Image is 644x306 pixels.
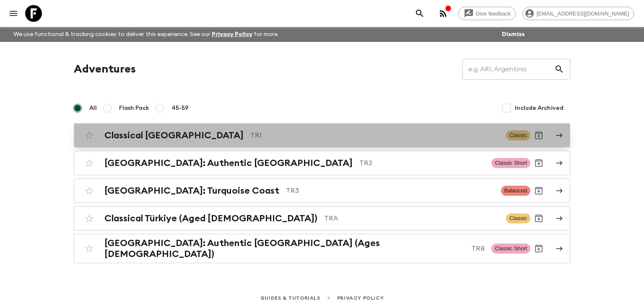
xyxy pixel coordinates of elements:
[5,5,22,22] button: menu
[530,127,547,144] button: Archive
[104,213,317,224] h2: Classical Türkiye (Aged [DEMOGRAPHIC_DATA])
[104,238,465,259] h2: [GEOGRAPHIC_DATA]: Authentic [GEOGRAPHIC_DATA] (Ages [DEMOGRAPHIC_DATA])
[286,186,494,196] p: TR3
[471,244,485,254] p: TRB
[491,244,530,254] span: Classic Short
[491,158,530,168] span: Classic Short
[74,206,570,231] a: Classical Türkiye (Aged [DEMOGRAPHIC_DATA])TRAClassicArchive
[74,234,570,263] a: [GEOGRAPHIC_DATA]: Authentic [GEOGRAPHIC_DATA] (Ages [DEMOGRAPHIC_DATA])TRBClassic ShortArchive
[530,210,547,227] button: Archive
[89,104,97,112] span: All
[171,104,189,112] span: 45-59
[260,293,320,303] a: Guides & Tutorials
[119,104,149,112] span: Flash Pack
[74,61,136,78] h1: Adventures
[522,7,634,20] div: [EMAIL_ADDRESS][DOMAIN_NAME]
[500,29,527,40] button: Dismiss
[10,27,282,42] p: We use functional & tracking cookies to deliver this experience. See our for more.
[411,5,428,22] button: search adventures
[250,130,499,140] p: TR1
[530,182,547,199] button: Archive
[74,123,570,148] a: Classical [GEOGRAPHIC_DATA]TR1ClassicArchive
[212,31,252,37] a: Privacy Policy
[530,155,547,171] button: Archive
[532,10,634,17] span: [EMAIL_ADDRESS][DOMAIN_NAME]
[462,57,554,81] input: e.g. AR1, Argentina
[458,7,516,20] a: Give feedback
[501,186,530,196] span: Balanced
[104,185,279,196] h2: [GEOGRAPHIC_DATA]: Turquoise Coast
[74,179,570,203] a: [GEOGRAPHIC_DATA]: Turquoise CoastTR3BalancedArchive
[506,130,530,140] span: Classic
[530,240,547,257] button: Archive
[337,293,384,303] a: Privacy Policy
[104,158,353,169] h2: [GEOGRAPHIC_DATA]: Authentic [GEOGRAPHIC_DATA]
[515,104,563,112] span: Include Archived
[506,213,530,223] span: Classic
[359,158,485,168] p: TR2
[324,213,499,223] p: TRA
[104,130,244,141] h2: Classical [GEOGRAPHIC_DATA]
[74,151,570,175] a: [GEOGRAPHIC_DATA]: Authentic [GEOGRAPHIC_DATA]TR2Classic ShortArchive
[471,10,515,17] span: Give feedback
